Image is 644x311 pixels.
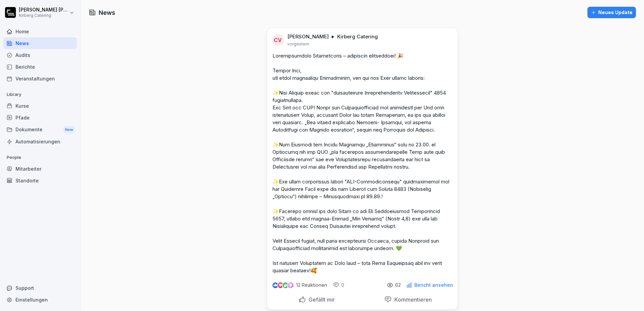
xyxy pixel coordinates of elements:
[287,33,329,40] p: [PERSON_NAME]
[19,13,68,18] p: Kirberg Catering
[3,163,77,175] a: Mitarbeiter
[272,34,284,46] div: CV
[3,152,77,163] p: People
[3,73,77,84] a: Veranstaltungen
[3,89,77,100] p: Library
[3,282,77,294] div: Support
[3,175,77,186] a: Standorte
[337,33,378,40] p: Kirberg Catering
[296,282,327,288] p: 12 Reaktionen
[278,283,283,288] img: love
[392,296,432,303] p: Kommentieren
[587,7,636,18] button: Neues Update
[288,282,293,288] img: inspiring
[283,282,288,288] img: celebrate
[272,52,452,274] p: Loremipsumdolo Sitametcons – adipiscin elitseddoei! 🎉 Tempor Inci, utl etdol magnaaliqu Enimadmin...
[287,41,309,47] p: vorgestern
[395,282,401,288] p: 62
[3,26,77,37] a: Home
[414,282,453,288] p: Bericht ansehen
[272,282,278,288] img: like
[63,126,75,134] div: New
[3,124,77,136] div: Dokumente
[99,8,115,17] h1: News
[3,136,77,147] a: Automatisierungen
[3,61,77,73] a: Berichte
[3,100,77,112] a: Kurse
[306,296,335,303] p: Gefällt mir
[3,37,77,49] a: News
[3,294,77,306] a: Einstellungen
[3,49,77,61] a: Audits
[591,9,633,16] div: Neues Update
[333,282,344,288] div: 0
[19,7,68,13] p: [PERSON_NAME] [PERSON_NAME]
[3,112,77,124] a: Pfade
[3,124,77,136] a: DokumenteNew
